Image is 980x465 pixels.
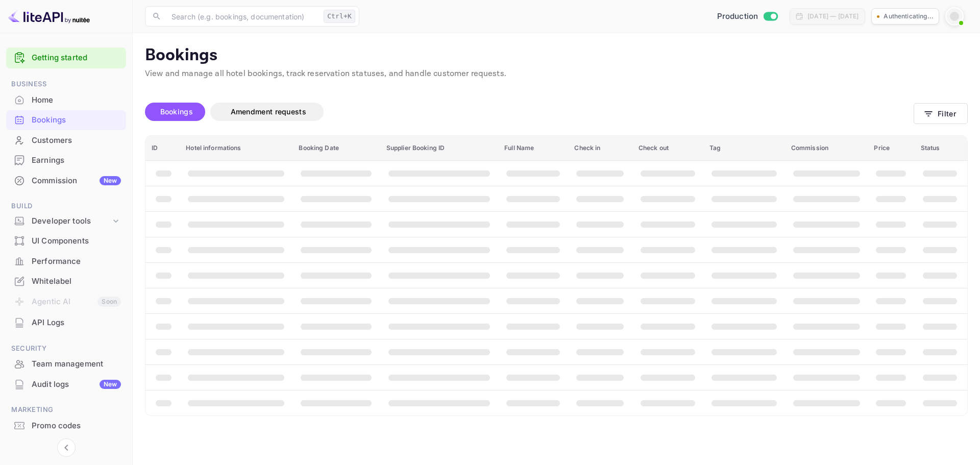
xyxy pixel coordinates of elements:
div: Whitelabel [6,272,126,291]
th: Check in [568,136,632,161]
div: Audit logsNew [6,375,126,395]
th: Hotel informations [180,136,292,161]
th: Status [915,136,967,161]
div: CommissionNew [6,171,126,191]
th: Commission [785,136,868,161]
a: UI Components [6,231,126,250]
a: Earnings [6,151,126,169]
div: Earnings [32,155,121,166]
p: View and manage all hotel bookings, track reservation statuses, and handle customer requests. [145,68,968,80]
div: Home [6,90,126,110]
th: Booking Date [292,136,380,161]
th: Check out [632,136,703,161]
button: Collapse navigation [57,438,76,457]
a: Customers [6,131,126,150]
div: Earnings [6,151,126,170]
a: CommissionNew [6,171,126,190]
p: Bookings [145,45,968,66]
div: API Logs [32,317,121,329]
div: [DATE] — [DATE] [807,12,859,21]
div: Performance [32,256,121,267]
div: Customers [6,131,126,151]
input: Search (e.g. bookings, documentation) [165,6,320,27]
div: Team management [32,358,121,370]
div: Promo codes [32,420,121,432]
a: Home [6,90,126,109]
a: Promo codes [6,416,126,435]
div: API Logs [6,313,126,333]
div: Developer tools [32,215,111,227]
div: Promo codes [6,416,126,436]
a: Whitelabel [6,272,126,290]
div: Whitelabel [32,276,121,287]
div: UI Components [6,231,126,251]
th: Price [868,136,914,161]
div: Audit logs [32,379,121,390]
th: ID [145,136,180,161]
div: Commission [32,175,121,187]
div: Team management [6,354,126,374]
div: account-settings tabs [145,103,914,121]
div: Bookings [32,114,121,126]
div: Home [32,94,121,106]
th: Tag [703,136,785,161]
a: API Logs [6,313,126,332]
span: Bookings [160,107,193,116]
a: Performance [6,252,126,271]
p: Authenticating... [884,12,934,21]
a: Audit logsNew [6,375,126,394]
th: Supplier Booking ID [380,136,498,161]
span: Build [6,201,126,212]
button: Filter [914,103,968,124]
div: Bookings [6,110,126,130]
div: UI Components [32,235,121,247]
a: Bookings [6,110,126,129]
th: Full Name [498,136,568,161]
span: Business [6,79,126,90]
div: Performance [6,252,126,272]
table: booking table [145,136,967,415]
div: Getting started [6,47,126,68]
span: Amendment requests [231,107,306,116]
div: Switch to Sandbox mode [713,11,782,22]
span: Production [717,11,758,22]
div: Developer tools [6,212,126,230]
div: New [100,380,121,389]
a: Team management [6,354,126,373]
a: Getting started [32,52,121,64]
div: Ctrl+K [324,10,355,23]
div: New [100,176,121,185]
img: LiteAPI logo [8,8,90,25]
span: Security [6,343,126,354]
span: Marketing [6,404,126,415]
div: Customers [32,135,121,146]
